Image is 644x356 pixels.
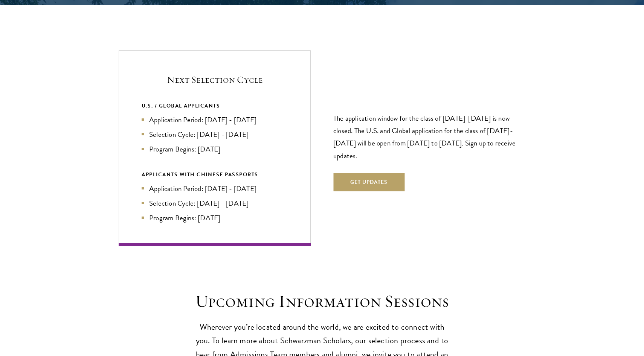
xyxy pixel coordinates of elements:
li: Program Begins: [DATE] [142,212,288,223]
li: Selection Cycle: [DATE] - [DATE] [142,198,288,209]
div: U.S. / GLOBAL APPLICANTS [142,101,288,111]
li: Application Period: [DATE] - [DATE] [142,114,288,125]
h2: Upcoming Information Sessions [192,291,452,312]
p: The application window for the class of [DATE]-[DATE] is now closed. The U.S. and Global applicat... [333,112,525,162]
h5: Next Selection Cycle [142,73,288,86]
li: Application Period: [DATE] - [DATE] [142,183,288,194]
li: Program Begins: [DATE] [142,144,288,155]
button: Get Updates [333,173,404,191]
li: Selection Cycle: [DATE] - [DATE] [142,129,288,140]
div: APPLICANTS WITH CHINESE PASSPORTS [142,170,288,179]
